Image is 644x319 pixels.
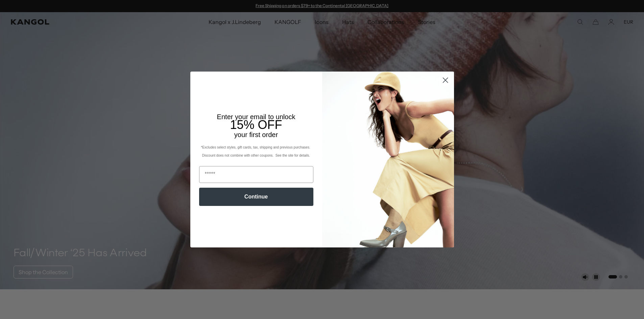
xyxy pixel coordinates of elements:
[230,118,282,132] span: 15% OFF
[217,113,295,121] span: Enter your email to unlock
[199,188,313,206] button: Continue
[199,166,313,183] input: Email
[439,74,451,86] button: Close dialog
[234,131,278,138] span: your first order
[322,72,454,247] img: 93be19ad-e773-4382-80b9-c9d740c9197f.jpeg
[201,145,311,157] span: *Excludes select styles, gift cards, tax, shipping and previous purchases. Discount does not comb...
